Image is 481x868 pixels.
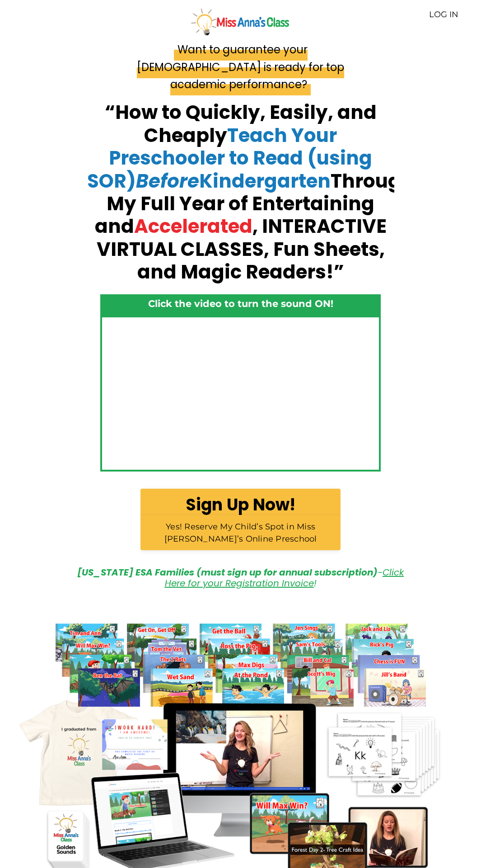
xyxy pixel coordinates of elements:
span: Accelerated [134,213,252,240]
strong: “How to Quickly, Easily, and Cheaply Through My Full Year of Entertaining and , INTERACTIVE VIRTU... [87,99,414,285]
b: Sign Up Now! [186,493,296,516]
strong: Click the video to turn the sound ON! [148,298,333,309]
span: Yes! Reserve My Child’s Spot in Miss [PERSON_NAME]’s Online Preschool [164,522,317,544]
em: - ! [77,566,404,590]
a: Sign Up Now! [140,489,341,524]
a: Yes! Reserve My Child’s Spot in Miss [PERSON_NAME]’s Online Preschool [140,515,341,550]
em: Before [136,168,199,194]
a: LOG IN [429,9,458,19]
strong: [US_STATE] ESA Families (must sign up for annual subscription) [77,566,378,579]
a: Click Here for your Registration Invoice [165,566,404,590]
span: Teach Your Preschooler to Read (using SOR) Kindergarten [87,122,373,194]
span: Want to guarantee your [DEMOGRAPHIC_DATA] is ready for top academic performance? [137,38,344,95]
